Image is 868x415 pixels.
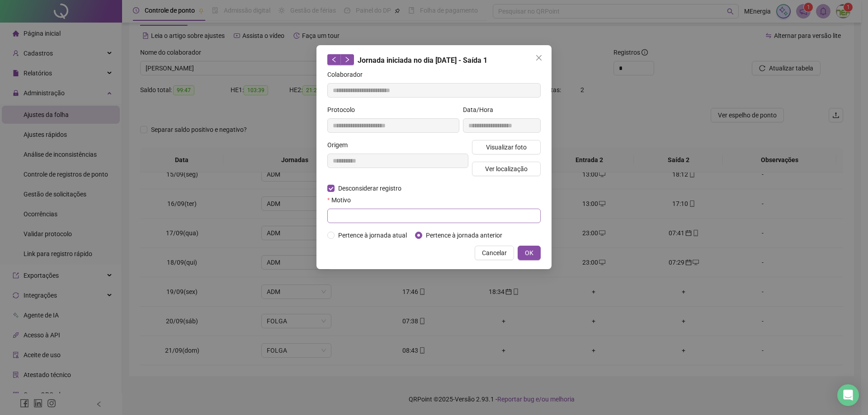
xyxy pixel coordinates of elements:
label: Colaborador [327,70,368,79]
div: Open Intercom Messenger [837,384,859,406]
span: Desconsiderar registro [335,183,405,193]
button: Close [532,51,546,65]
button: OK [518,246,541,260]
label: Origem [327,140,354,150]
label: Data/Hora [463,105,499,115]
span: right [344,56,350,63]
span: Ver localização [485,164,528,174]
label: Motivo [327,195,357,205]
span: Pertence à jornada anterior [422,230,506,240]
button: right [340,54,354,65]
span: close [535,54,542,61]
div: Jornada iniciada no dia [DATE] - Saída 1 [327,54,541,66]
span: Cancelar [482,248,507,258]
span: left [331,56,337,63]
button: Ver localização [472,162,541,176]
span: OK [525,248,533,258]
span: Pertence à jornada atual [335,230,410,240]
span: Visualizar foto [486,142,527,152]
button: Visualizar foto [472,140,541,154]
button: Cancelar [475,246,514,260]
label: Protocolo [327,105,361,115]
button: left [327,54,341,65]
